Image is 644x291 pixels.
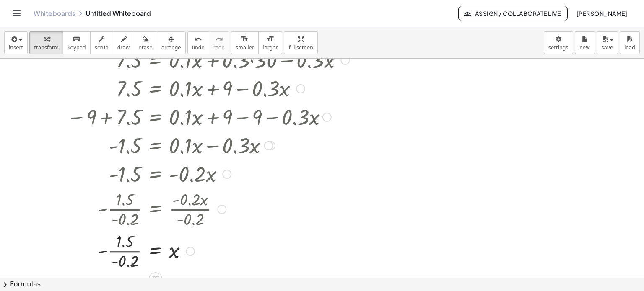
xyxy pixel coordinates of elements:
span: erase [138,45,152,51]
button: erase [134,31,157,54]
span: smaller [236,45,254,51]
div: Apply the same math to both sides of the equation [149,272,162,286]
button: save [597,31,618,54]
span: scrub [95,45,109,51]
span: save [601,45,613,51]
button: [PERSON_NAME] [569,6,634,21]
button: keyboardkeypad [63,31,91,54]
span: settings [548,45,569,51]
a: Whiteboards [34,9,75,18]
button: transform [29,31,63,54]
i: undo [194,34,202,44]
i: format_size [266,34,274,44]
span: larger [263,45,278,51]
button: undoundo [187,31,209,54]
span: fullscreen [288,45,313,51]
button: format_sizesmaller [231,31,259,54]
span: undo [192,45,205,51]
span: keypad [68,45,86,51]
span: new [579,45,590,51]
span: Assign / Collaborate Live [465,10,561,17]
button: draw [113,31,135,54]
span: arrange [161,45,181,51]
button: settings [544,31,573,54]
span: redo [213,45,225,51]
button: insert [4,31,28,54]
span: [PERSON_NAME] [576,10,627,17]
button: format_sizelarger [258,31,282,54]
button: fullscreen [284,31,317,54]
button: new [575,31,595,54]
i: format_size [241,34,249,44]
button: load [620,31,640,54]
span: load [624,45,635,51]
span: insert [9,45,23,51]
span: draw [117,45,130,51]
button: arrange [157,31,186,54]
button: Toggle navigation [10,7,23,20]
button: redoredo [209,31,229,54]
button: Assign / Collaborate Live [458,6,568,21]
span: transform [34,45,59,51]
i: redo [215,34,223,44]
button: scrub [90,31,113,54]
i: keyboard [73,34,80,44]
